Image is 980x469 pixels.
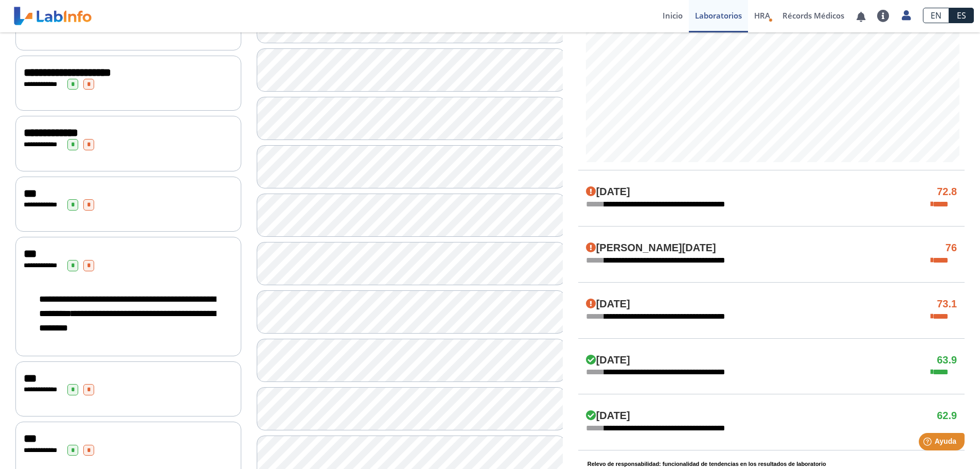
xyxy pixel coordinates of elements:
[937,354,957,367] h4: 63.9
[937,186,957,198] h4: 72.8
[586,354,630,367] h4: [DATE]
[946,242,957,254] h4: 76
[888,429,969,458] iframe: Help widget launcher
[586,298,630,310] h4: [DATE]
[937,410,957,422] h4: 62.9
[586,242,716,254] h4: [PERSON_NAME][DATE]
[586,186,630,198] h4: [DATE]
[586,410,630,422] h4: [DATE]
[923,8,949,23] a: EN
[949,8,974,23] a: ES
[754,10,770,21] span: HRA
[937,298,957,310] h4: 73.1
[587,461,826,467] b: Relevo de responsabilidad: funcionalidad de tendencias en los resultados de laboratorio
